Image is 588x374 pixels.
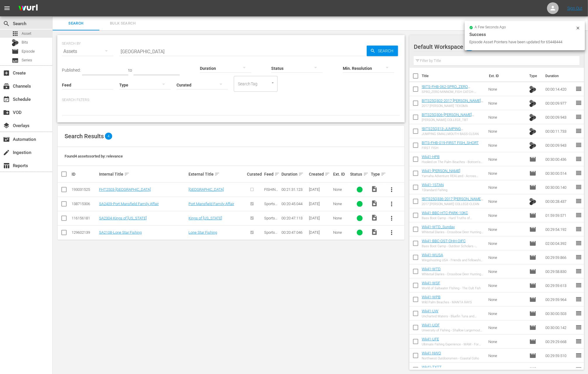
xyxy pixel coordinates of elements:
span: Search [3,20,10,27]
td: 00:29:59.510 [543,349,575,363]
td: None [486,321,527,335]
span: Create [3,70,10,77]
div: 00:20:45.044 [281,202,307,206]
span: Episode [529,366,536,373]
span: Overlays [3,122,10,129]
div: 116156181 [72,216,97,220]
td: None [486,124,527,138]
a: BITS25Q306-[PERSON_NAME] COLLEGE_TBT [422,112,474,121]
div: Feed [264,171,280,178]
div: Ultimate Fishing Experience - WAM - For Women Who Love To Fish [422,342,484,346]
span: Episode [529,226,536,233]
img: TV Bits [529,142,536,149]
span: reorder [575,226,582,233]
button: more_vert [385,211,399,225]
div: University of Fishing - Shallow Largemouth on [GEOGRAPHIC_DATA][US_STATE] [422,328,484,332]
span: Bits [529,99,536,107]
div: [PERSON_NAME] COLLEGE_TBT [422,118,484,122]
span: Bits [22,39,28,45]
div: 1Standard Fishing [422,188,447,192]
td: 00:00:09.977 [543,96,575,110]
span: reorder [575,169,582,176]
span: Episode [529,282,536,289]
span: VOD [3,109,10,116]
td: 00:00:09.943 [543,110,575,124]
span: reorder [575,99,582,106]
img: TV Bits [529,86,536,93]
a: SA2108-Lone Star Fishing [99,230,142,235]
div: Status [350,171,369,178]
div: 00:21:31.123 [281,187,307,192]
span: Episode [529,170,536,177]
span: Episode [529,310,536,317]
a: Lone Star Fishing [188,230,217,235]
div: None [333,202,349,206]
span: reorder [575,240,582,247]
a: Port Mansfield Family Affair [188,202,234,206]
td: 00:00:11.733 [543,124,575,138]
td: None [486,349,527,363]
div: Wingshooting USA - Friends and fellowship, [US_STATE] Style [422,258,484,262]
a: SA2304-Kings of [US_STATE] [99,216,147,220]
div: Bits [12,39,19,46]
span: Asset [22,31,31,37]
div: Episode Asset Pointers have been updated for 65448444 [469,39,574,45]
span: Sportsman’s Adventures with Captain [PERSON_NAME] [264,202,279,232]
span: Video [371,200,378,207]
div: [DATE] [309,216,331,220]
a: Wk41-WTD_Sunday [422,225,455,229]
span: sort [274,172,280,177]
span: Episode [529,184,536,191]
td: None [486,307,527,321]
img: TV Bits [529,198,536,205]
td: None [486,166,527,180]
div: 00:20:47.113 [281,216,307,220]
td: None [486,194,527,208]
td: None [486,250,527,264]
div: Default Workspace [414,39,573,55]
td: 00:30:00.436 [543,152,575,166]
span: Episode [529,296,536,303]
span: sort [215,172,220,177]
span: Episode [22,49,35,54]
td: None [486,110,527,124]
span: reorder [575,212,582,219]
div: Whitetail Diaries - Crossbow Deer Hunting With the all new 2025 Ten Point Turbo X [422,230,484,234]
td: None [486,292,527,307]
span: Asset [12,30,19,37]
span: Video [371,186,378,193]
td: None [486,236,527,250]
span: Episode [529,338,536,345]
span: reorder [575,198,582,205]
a: !BITS25Q313-JUMPING SMALLMOUTH BASS-CLEAN [422,127,470,135]
a: Wk41-TXTT [422,365,442,369]
div: Duration [281,171,307,178]
span: Episode [529,212,536,219]
a: Wk41-UOF [422,323,440,327]
span: reorder [575,85,582,92]
span: Series [22,57,32,63]
p: Search Filters: [62,98,400,103]
span: reorder [575,282,582,289]
div: Success [469,31,580,38]
img: TV Bits [529,128,536,135]
td: 00:29:54.192 [543,222,575,236]
div: 2017 [PERSON_NAME] COLLEGE-CLEAN [422,202,484,206]
a: BITS25Q302-2017 [PERSON_NAME] TEXOMA [422,98,483,107]
span: more_vert [388,229,395,236]
span: Channels [3,83,10,90]
td: None [486,278,527,292]
span: to [128,68,132,72]
div: Assets [62,43,113,60]
span: sort [298,172,304,177]
a: FHT2503-[GEOGRAPHIC_DATA] [99,187,151,192]
span: reorder [575,366,582,373]
div: Internal Title [99,171,187,178]
span: Series [12,57,19,64]
div: None [333,230,349,235]
a: !BITS25Q336-2017 [PERSON_NAME] COLLEGE-CLEAN [422,197,483,205]
td: None [486,96,527,110]
button: more_vert [385,226,399,240]
span: Episode [529,324,536,331]
span: reorder [575,324,582,331]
